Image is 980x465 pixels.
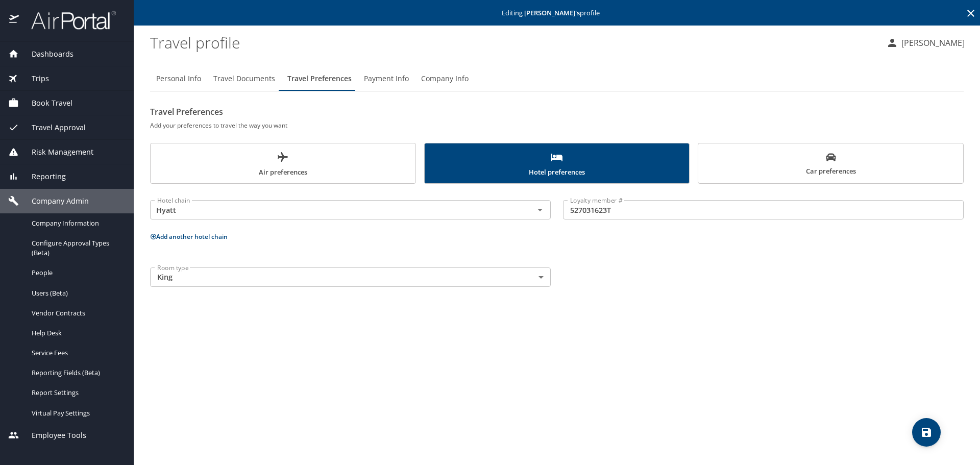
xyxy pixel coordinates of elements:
[150,27,878,58] h1: Travel profile
[19,97,72,109] span: Book Travel
[157,151,409,178] span: Air preferences
[137,10,977,16] p: Editing profile
[150,267,551,287] div: King
[32,348,121,358] span: Service Fees
[150,104,964,120] h2: Travel Preferences
[421,72,469,85] span: Company Info
[19,146,93,158] span: Risk Management
[150,66,964,91] div: Profile
[364,72,409,85] span: Payment Info
[431,151,683,178] span: Hotel preferences
[32,408,121,418] span: Virtual Pay Settings
[19,73,49,84] span: Trips
[882,34,969,52] button: [PERSON_NAME]
[704,152,957,177] span: Car preferences
[287,72,352,85] span: Travel Preferences
[156,72,201,85] span: Personal Info
[150,143,964,184] div: scrollable force tabs example
[32,368,121,378] span: Reporting Fields (Beta)
[32,388,121,398] span: Report Settings
[213,72,275,85] span: Travel Documents
[533,203,547,217] button: Open
[150,232,228,241] button: Add another hotel chain
[153,203,518,216] input: Select a hotel chain
[150,120,964,131] h6: Add your preferences to travel the way you want
[32,288,121,298] span: Users (Beta)
[32,328,121,338] span: Help Desk
[19,48,73,60] span: Dashboards
[19,171,66,182] span: Reporting
[32,238,121,258] span: Configure Approval Types (Beta)
[19,195,89,207] span: Company Admin
[19,122,86,133] span: Travel Approval
[912,418,941,447] button: save
[898,37,965,49] p: [PERSON_NAME]
[32,218,121,228] span: Company Information
[32,268,121,278] span: People
[20,10,116,30] img: airportal-logo.png
[9,10,20,30] img: icon-airportal.png
[19,430,86,441] span: Employee Tools
[524,8,580,17] strong: [PERSON_NAME] 's
[32,308,121,318] span: Vendor Contracts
